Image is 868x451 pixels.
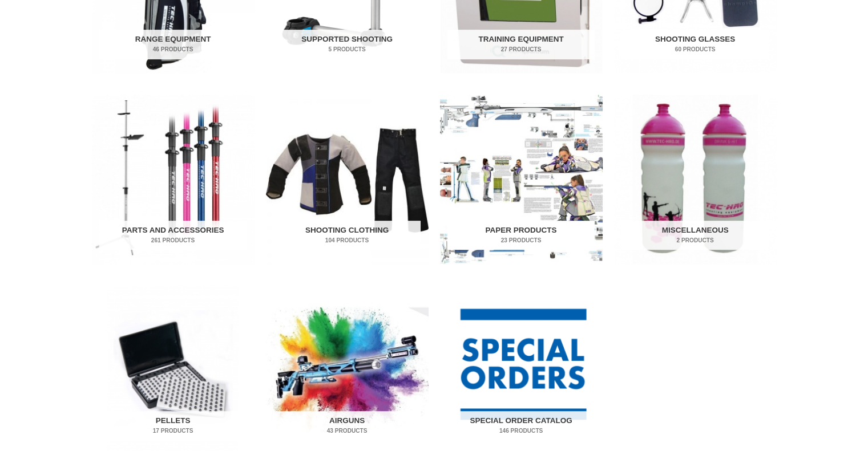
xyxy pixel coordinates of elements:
mark: 27 Products [447,45,595,54]
mark: 146 Products [447,426,595,435]
h2: Shooting Clothing [273,221,421,250]
h2: Paper Products [447,221,595,250]
a: Visit product category Parts and Accessories [92,95,255,264]
mark: 2 Products [621,236,769,245]
img: Paper Products [440,95,603,264]
img: Shooting Clothing [266,95,429,264]
h2: Miscellaneous [621,221,769,250]
img: Miscellaneous [614,95,777,264]
h2: Training Equipment [447,30,595,59]
a: Visit product category Miscellaneous [614,95,777,264]
mark: 60 Products [621,45,769,54]
h2: Shooting Glasses [621,30,769,59]
h2: Parts and Accessories [99,221,247,250]
a: Visit product category Paper Products [440,95,603,264]
mark: 43 Products [273,426,421,435]
h2: Range Equipment [99,30,247,59]
h2: Special Order Catalog [447,411,595,441]
mark: 261 Products [99,236,247,245]
mark: 104 Products [273,236,421,245]
h2: Airguns [273,411,421,441]
h2: Supported Shooting [273,30,421,59]
mark: 23 Products [447,236,595,245]
mark: 46 Products [99,45,247,54]
img: Parts and Accessories [92,95,255,264]
h2: Pellets [99,411,247,441]
mark: 5 Products [273,45,421,54]
a: Visit product category Shooting Clothing [266,95,429,264]
mark: 17 Products [99,426,247,435]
